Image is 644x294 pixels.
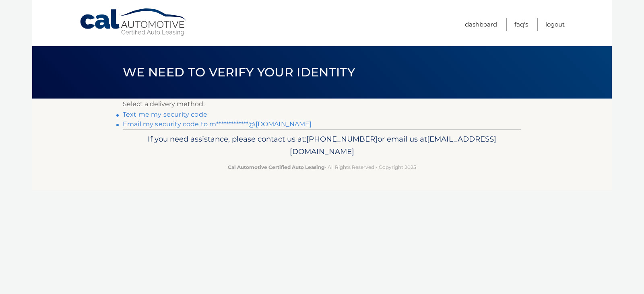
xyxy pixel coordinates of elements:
[465,18,497,31] a: Dashboard
[228,164,324,170] strong: Cal Automotive Certified Auto Leasing
[514,18,528,31] a: FAQ's
[545,18,565,31] a: Logout
[306,134,378,144] span: [PHONE_NUMBER]
[79,8,188,37] a: Cal Automotive
[123,99,521,110] p: Select a delivery method:
[128,163,516,171] p: - All Rights Reserved - Copyright 2025
[123,65,355,80] span: We need to verify your identity
[123,111,207,118] a: Text me my security code
[128,133,516,158] p: If you need assistance, please contact us at: or email us at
